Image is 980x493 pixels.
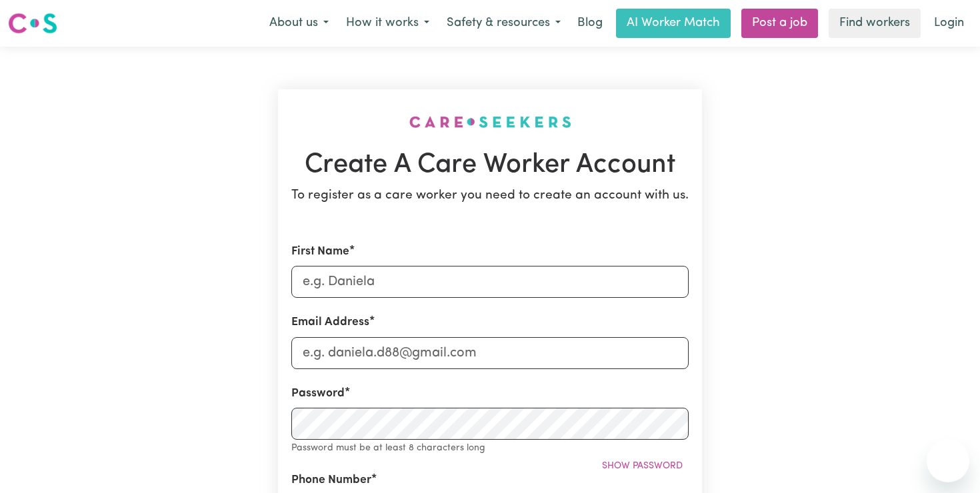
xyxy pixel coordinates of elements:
[602,461,683,471] span: Show password
[261,9,337,37] button: About us
[8,11,57,35] img: Careseekers logo
[337,9,438,37] button: How it works
[829,9,921,38] a: Find workers
[291,472,371,489] label: Phone Number
[291,385,345,402] label: Password
[926,9,972,38] a: Login
[438,9,569,37] button: Safety & resources
[291,187,689,206] p: To register as a care worker you need to create an account with us.
[291,314,369,331] label: Email Address
[291,149,689,181] h1: Create A Care Worker Account
[741,9,818,38] a: Post a job
[8,8,57,39] a: Careseekers logo
[291,337,689,369] input: e.g. daniela.d88@gmail.com
[927,440,969,482] iframe: Button to launch messaging window
[569,9,611,38] a: Blog
[291,266,689,298] input: e.g. Daniela
[291,443,485,453] small: Password must be at least 8 characters long
[616,9,731,38] a: AI Worker Match
[596,456,689,476] button: Show password
[291,243,349,260] label: First Name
